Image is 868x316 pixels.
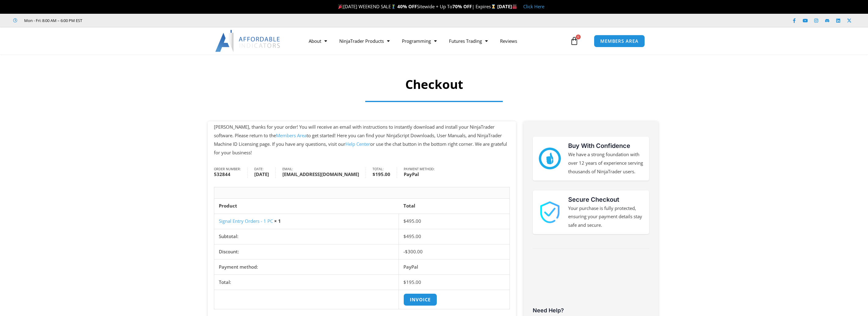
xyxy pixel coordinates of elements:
[337,3,497,9] span: [DATE] WEEKEND SALE Sitewide + Up To | Expires
[568,195,643,204] h3: Secure Checkout
[23,17,82,24] span: Mon - Fri: 8:00 AM – 6:00 PM EST
[403,279,406,285] span: $
[214,259,399,274] th: Payment method:
[568,204,643,230] p: Your purchase is fully protected, ensuring your payment details stay safe and secure.
[303,34,568,48] nav: Menu
[568,150,643,176] p: We have a strong foundation with over 12 years of experience serving thousands of NinjaTrader users.
[399,259,509,274] td: PayPal
[523,3,544,9] a: Click Here
[399,244,509,259] td: -
[403,218,421,224] bdi: 495.00
[491,4,496,9] img: ⌛
[568,141,643,150] h3: Buy With Confidence
[214,167,248,178] li: Order number:
[215,30,281,52] img: LogoAI | Affordable Indicators – NinjaTrader
[214,171,241,178] strong: 532844
[214,199,399,214] th: Product
[282,171,359,178] strong: [EMAIL_ADDRESS][DOMAIN_NAME]
[214,229,399,244] th: Subtotal:
[254,167,276,178] li: Date:
[539,201,561,223] img: 1000913 | Affordable Indicators – NinjaTrader
[396,34,443,48] a: Programming
[494,34,523,48] a: Reviews
[373,171,375,177] span: $
[214,123,510,157] p: [PERSON_NAME], thanks for your order! You will receive an email with instructions to instantly do...
[539,148,561,169] img: mark thumbs good 43913 | Affordable Indicators – NinjaTrader
[232,76,637,93] h1: Checkout
[254,171,269,178] strong: [DATE]
[404,167,441,178] li: Payment method:
[373,171,390,177] bdi: 195.00
[391,4,396,9] img: 🏌️‍♂️
[214,274,399,290] th: Total:
[497,3,517,9] strong: [DATE]
[373,167,397,178] li: Total:
[282,167,366,178] li: Email:
[533,307,649,314] h3: Need Help?
[594,35,645,47] a: MEMBERS AREA
[91,17,182,24] iframe: Customer reviews powered by Trustpilot
[214,244,399,259] th: Discount:
[405,248,408,255] span: $
[333,34,396,48] a: NinjaTrader Products
[345,141,370,147] a: Help Center
[403,279,421,285] span: 195.00
[403,233,421,239] span: 495.00
[399,199,509,214] th: Total
[405,248,423,255] span: 300.00
[443,34,494,48] a: Futures Trading
[533,259,649,305] iframe: Customer reviews powered by Trustpilot
[403,293,437,306] a: Invoice order number 532844
[512,4,517,9] img: 🏭
[600,39,638,43] span: MEMBERS AREA
[403,233,406,239] span: $
[397,3,417,9] strong: 40% OFF
[452,3,472,9] strong: 70% OFF
[219,218,273,224] a: Signal Entry Orders - 1 PC
[338,4,343,9] img: 🎉
[404,171,435,178] strong: PayPal
[403,218,406,224] span: $
[561,32,588,50] a: 0
[276,132,307,138] a: Members Area
[303,34,333,48] a: About
[274,218,281,224] strong: × 1
[576,35,581,39] span: 0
